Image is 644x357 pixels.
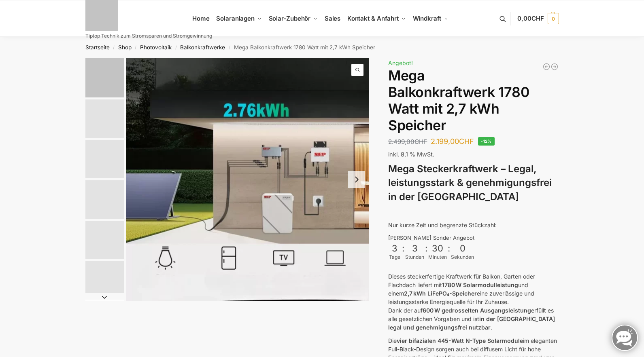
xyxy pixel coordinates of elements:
[216,15,255,22] span: Solaranlagen
[347,15,399,22] span: Kontakt & Anfahrt
[83,179,124,220] li: 4 / 9
[132,44,140,51] span: /
[140,44,172,51] a: Photovoltaik
[83,139,124,179] li: 3 / 9
[83,58,124,98] li: 1 / 9
[448,243,450,259] div: :
[388,253,401,261] div: Tage
[85,140,124,178] img: Bificial im Vergleich zu billig Modulen
[388,59,413,66] span: Angebot!
[225,44,234,51] span: /
[550,63,559,71] a: 890/600 Watt Solarkraftwerk + 2,7 KW Batteriespeicher Genehmigungsfrei
[425,243,427,259] div: :
[459,137,474,146] span: CHF
[414,138,427,146] span: CHF
[388,272,559,332] p: Dieses steckerfertige Kraftwerk für Balkon, Garten oder Flachdach liefert mit und einem eine zuve...
[389,243,400,253] div: 3
[388,151,434,158] span: inkl. 8,1 % MwSt.
[83,260,124,300] li: 6 / 9
[431,137,474,146] bdi: 2.199,00
[413,15,441,22] span: Windkraft
[172,44,180,51] span: /
[85,99,124,138] img: 4 mal bificiale Solarmodule
[83,98,124,139] li: 2 / 9
[404,290,477,297] strong: 2,7 kWh LiFePO₄-Speicher
[388,163,552,203] strong: Mega Steckerkraftwerk – Legal, leistungsstark & genehmigungsfrei in der [GEOGRAPHIC_DATA]
[402,243,404,259] div: :
[517,15,544,22] span: 0,00
[83,300,124,341] li: 7 / 9
[409,0,452,37] a: Windkraft
[452,243,473,253] div: 0
[388,221,559,229] p: Nur kurze Zeit und begrenzte Stückzahl:
[542,63,550,71] a: Balkonkraftwerk 405/600 Watt erweiterbar
[429,243,446,253] div: 30
[428,253,447,261] div: Minuten
[85,293,124,301] button: Next slide
[213,0,265,37] a: Solaranlagen
[85,34,212,38] p: Tiptop Technik zum Stromsparen und Stromgewinnung
[83,220,124,260] li: 5 / 9
[118,44,132,51] a: Shop
[85,180,124,219] img: Bificial 30 % mehr Leistung
[397,337,523,344] strong: vier bifazialen 445-Watt N-Type Solarmodule
[423,307,531,314] strong: 600 W gedrosselten Ausgangsleistung
[269,15,311,22] span: Solar-Zubehör
[517,6,559,31] a: 0,00CHF 0
[388,315,555,331] strong: in der [GEOGRAPHIC_DATA] legal und genehmigungsfrei nutzbar
[71,37,573,58] nav: Breadcrumb
[126,58,370,301] li: 1 / 9
[126,58,370,301] a: Solaranlage mit 2,7 KW Batteriespeicher Genehmigungsfrei9 37f323a9 fb5c 4dce 8a67 e3838845de63 1
[531,15,544,22] span: CHF
[321,0,344,37] a: Sales
[405,253,424,261] div: Stunden
[344,0,409,37] a: Kontakt & Anfahrt
[388,138,427,146] bdi: 2.499,00
[388,234,559,242] div: [PERSON_NAME] Sonder Angebot
[388,68,559,133] h1: Mega Balkonkraftwerk 1780 Watt mit 2,7 kWh Speicher
[451,253,474,261] div: Sekunden
[478,137,495,146] span: -12%
[548,13,559,24] span: 0
[85,221,124,259] img: Leise und Wartungsfrei
[442,281,518,288] strong: 1780 W Solarmodulleistung
[325,15,341,22] span: Sales
[265,0,321,37] a: Solar-Zubehör
[348,171,365,188] button: Next slide
[180,44,225,51] a: Balkonkraftwerke
[406,243,423,253] div: 3
[110,44,118,51] span: /
[126,58,370,301] img: Balkonkraftwerk mit grossem Speicher
[85,58,124,97] img: Balkonkraftwerk mit grossem Speicher
[85,261,124,300] img: Anschlusskabel-3meter
[85,44,110,51] a: Startseite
